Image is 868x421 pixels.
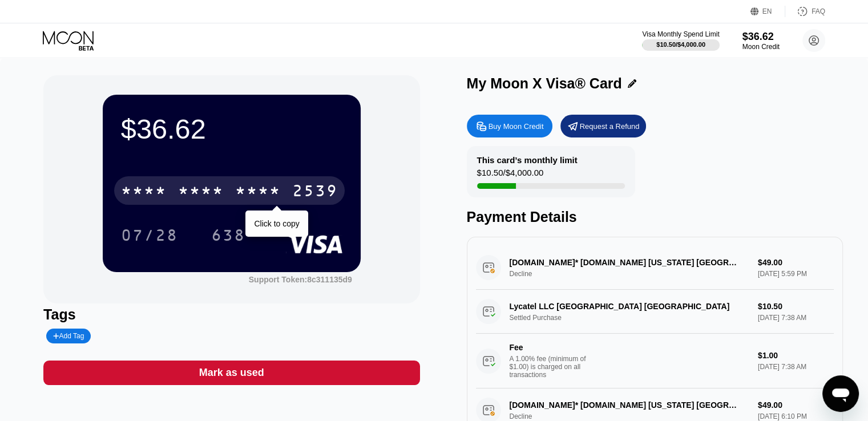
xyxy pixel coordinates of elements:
div: 07/28 [121,228,178,246]
div: Request a Refund [560,115,646,137]
div: Visa Monthly Spend Limit [642,30,719,38]
div: Add Tag [46,329,91,343]
div: Request a Refund [580,122,640,131]
div: 638 [203,221,254,249]
div: My Moon X Visa® Card [467,75,622,92]
div: Click to copy [254,219,299,228]
div: 638 [211,228,245,246]
div: Support Token: 8c311135d9 [249,275,352,284]
div: FAQ [812,7,825,15]
div: [DATE] 7:38 AM [758,363,834,371]
div: 2539 [292,183,338,201]
div: $36.62 [742,31,780,43]
div: $1.00 [758,351,834,360]
div: Mark as used [43,361,419,385]
div: Mark as used [199,366,264,379]
div: $10.50 / $4,000.00 [656,41,705,48]
div: $36.62Moon Credit [742,31,780,51]
div: Add Tag [53,332,84,340]
div: Tags [43,306,419,323]
div: $10.50 / $4,000.00 [477,168,544,183]
div: Buy Moon Credit [488,122,544,131]
div: FAQ [785,6,825,17]
div: FeeA 1.00% fee (minimum of $1.00) is charged on all transactions$1.00[DATE] 7:38 AM [476,334,834,388]
div: Fee [510,343,590,352]
div: EN [750,6,785,17]
div: Visa Monthly Spend Limit$10.50/$4,000.00 [642,30,719,51]
div: This card’s monthly limit [477,155,578,165]
div: Support Token:8c311135d9 [249,275,352,284]
div: Moon Credit [742,43,780,51]
div: 07/28 [112,221,187,249]
div: A 1.00% fee (minimum of $1.00) is charged on all transactions [510,355,595,379]
div: $36.62 [121,113,342,145]
div: EN [762,7,772,15]
iframe: Button to launch messaging window [822,375,859,412]
div: Buy Moon Credit [467,115,552,137]
div: Payment Details [467,209,843,225]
